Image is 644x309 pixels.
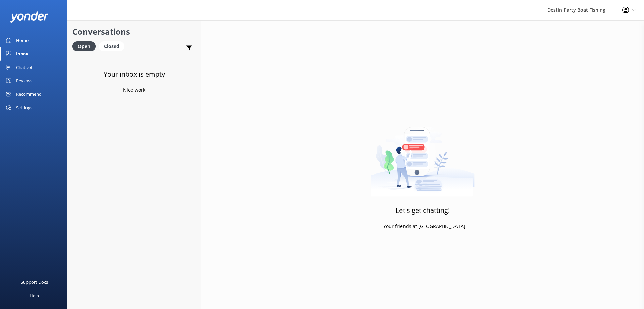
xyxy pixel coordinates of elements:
[16,34,29,47] div: Home
[396,205,450,216] h3: Let's get chatting!
[30,289,39,302] div: Help
[99,41,124,51] div: Closed
[371,113,475,197] img: artwork of a man stealing a conversation from at giant smartphone
[16,101,32,114] div: Settings
[104,69,165,80] h3: Your inbox is empty
[72,25,196,38] h2: Conversations
[99,42,128,50] a: Closed
[21,275,48,289] div: Support Docs
[16,61,33,74] div: Chatbot
[72,42,99,50] a: Open
[16,47,29,61] div: Inbox
[10,11,49,23] img: yonder-white-logo.png
[16,87,42,101] div: Recommend
[380,223,465,230] p: - Your friends at [GEOGRAPHIC_DATA]
[16,74,32,87] div: Reviews
[123,86,145,94] p: Nice work
[72,41,96,51] div: Open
